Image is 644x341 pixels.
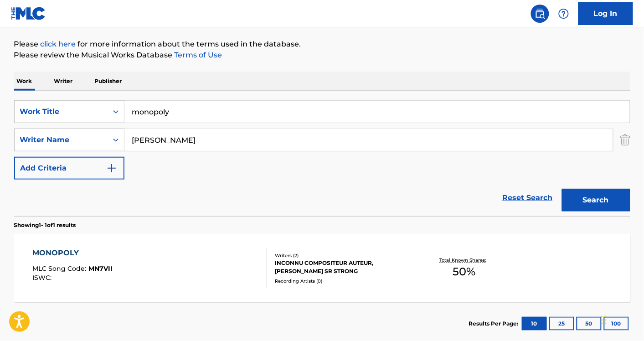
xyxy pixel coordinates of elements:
[14,157,124,180] button: Add Criteria
[620,129,630,151] img: Delete Criterion
[440,257,489,263] p: Total Known Shares:
[578,2,633,25] a: Log In
[453,263,475,280] span: 50 %
[549,317,574,331] button: 25
[106,163,117,174] img: 9d2ae6d4665cec9f34b9.svg
[11,7,46,20] img: MLC Logo
[577,317,602,331] button: 50
[173,51,222,59] a: Terms of Use
[555,5,573,23] div: Help
[14,100,630,216] form: Search Form
[14,39,630,50] p: Please for more information about the terms used in the database.
[14,72,35,91] p: Work
[275,259,413,275] div: INCONNU COMPOSITEUR AUTEUR, [PERSON_NAME] SR STRONG
[14,221,76,229] p: Showing 1 - 1 of 1 results
[522,317,547,331] button: 10
[32,248,113,258] div: MONOPOLY
[275,278,413,284] div: Recording Artists ( 0 )
[469,320,521,328] p: Results Per Page:
[41,40,76,48] a: click here
[562,189,630,212] button: Search
[92,72,125,91] p: Publisher
[275,252,413,259] div: Writers ( 2 )
[531,5,549,23] a: Public Search
[20,134,102,145] div: Writer Name
[598,297,644,341] iframe: Chat Widget
[52,72,76,91] p: Writer
[535,8,546,19] img: search
[20,106,102,117] div: Work Title
[88,264,113,273] span: MN7VII
[32,274,54,282] span: ISWC :
[601,306,607,334] div: Drag
[14,234,630,302] a: MONOPOLYMLC Song Code:MN7VIIISWC:Writers (2)INCONNU COMPOSITEUR AUTEUR, [PERSON_NAME] SR STRONGRe...
[14,50,630,61] p: Please review the Musical Works Database
[558,8,569,19] img: help
[498,188,557,208] a: Reset Search
[32,264,88,273] span: MLC Song Code :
